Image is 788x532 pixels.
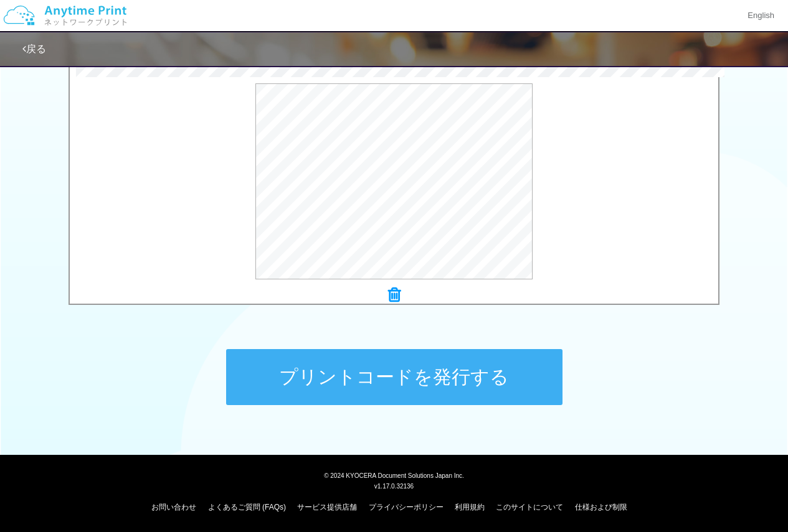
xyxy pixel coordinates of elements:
a: 利用規約 [455,503,485,511]
span: v1.17.0.32136 [374,482,414,490]
a: サービス提供店舗 [297,503,357,511]
a: プライバシーポリシー [369,503,444,511]
button: プリントコードを発行する [226,349,563,405]
a: お問い合わせ [151,503,196,511]
a: 仕様および制限 [575,503,627,511]
span: © 2024 KYOCERA Document Solutions Japan Inc. [324,471,464,479]
a: このサイトについて [496,503,563,511]
a: よくあるご質問 (FAQs) [208,503,286,511]
a: 戻る [22,44,46,54]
